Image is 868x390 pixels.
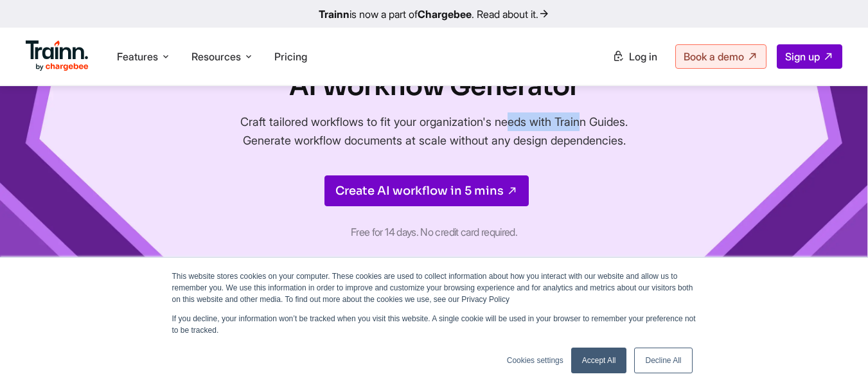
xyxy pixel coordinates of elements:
[675,44,766,69] a: Book a demo
[571,348,627,373] a: Accept All
[629,50,657,63] span: Log in
[605,45,665,68] a: Log in
[172,313,696,336] p: If you decline, your information won’t be tracked when you visit this website. A single cookie wi...
[219,69,650,105] h1: AI Workflow Generator
[777,44,842,69] a: Sign up
[324,175,529,206] a: Create AI workflow in 5 mins
[507,355,563,366] a: Cookies settings
[319,8,350,21] b: Trainn
[191,49,241,64] span: Resources
[219,112,650,150] p: Craft tailored workflows to fit your organization's needs with Trainn Guides. Generate workflow d...
[274,50,307,63] a: Pricing
[172,270,696,305] p: This website stores cookies on your computer. These cookies are used to collect information about...
[634,348,692,373] a: Decline All
[418,8,472,21] b: Chargebee
[26,40,89,71] img: Trainn Logo
[684,50,744,63] span: Book a demo
[117,49,158,64] span: Features
[219,222,650,242] p: Free for 14 days. No credit card required.
[785,50,820,63] span: Sign up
